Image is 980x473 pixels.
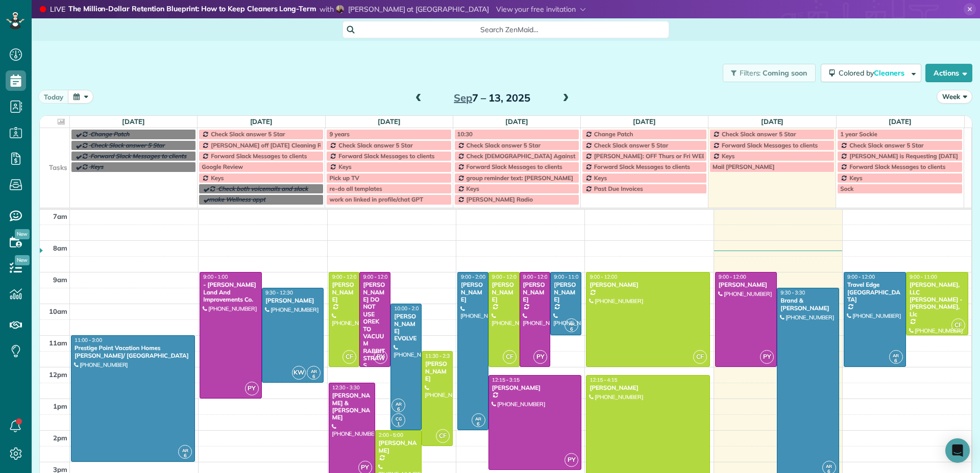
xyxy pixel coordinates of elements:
[329,185,382,192] span: re-do all templates
[90,163,103,170] span: Keys
[826,463,832,469] span: AR
[594,174,607,182] span: Keys
[68,4,316,15] strong: The Million-Dollar Retention Blueprint: How to Keep Cleaners Long-Term
[329,174,359,182] span: Pick up TV
[467,174,573,182] span: group reminder text: [PERSON_NAME]
[202,163,243,170] span: Google Review
[396,416,402,421] span: CG
[533,350,547,364] span: PY
[763,68,807,78] span: Coming soon
[49,339,67,347] span: 11am
[394,313,419,342] div: [PERSON_NAME] EVOLVE
[594,141,668,149] span: Check Slack answer 5 Star
[53,402,67,410] span: 1pm
[320,5,334,14] span: with
[338,163,351,170] span: Keys
[329,130,350,138] span: 9 years
[718,281,774,288] div: [PERSON_NAME]
[910,273,937,280] span: 9:00 - 11:00
[633,117,656,126] a: [DATE]
[457,130,473,138] span: 10:30
[565,453,578,467] span: PY
[211,130,285,138] span: Check Slack answer 5 Star
[292,366,306,380] span: KW
[53,244,67,252] span: 8am
[467,152,612,160] span: Check [DEMOGRAPHIC_DATA] Against Spreadsheet
[467,163,562,170] span: Forward Slack Messages to clients
[49,370,67,379] span: 12pm
[589,281,707,288] div: [PERSON_NAME]
[760,350,774,364] span: PY
[849,174,862,182] span: Keys
[332,384,360,391] span: 12:30 - 3:30
[554,273,581,280] span: 9:00 - 11:00
[839,68,908,78] span: Colored by
[467,185,479,192] span: Keys
[379,432,403,438] span: 2:00 - 5:00
[553,281,578,303] div: [PERSON_NAME]
[425,353,453,359] span: 11:30 - 2:30
[454,91,472,104] span: Sep
[693,350,707,364] span: CF
[90,141,164,149] span: Check Slack answer 5 Star
[780,289,805,296] span: 9:30 - 3:30
[394,305,422,312] span: 10:00 - 2:00
[523,273,551,280] span: 9:00 - 12:00
[15,255,30,265] span: New
[90,130,130,138] span: Change Patch
[840,130,877,138] span: 1 year Sockie
[362,281,387,369] div: [PERSON_NAME] DO NOT USE OREK TO VACUUM RABBIT STRAWS
[893,353,899,358] span: AR
[840,185,853,192] span: Sock
[467,195,533,203] span: [PERSON_NAME] Radio
[594,152,716,160] span: [PERSON_NAME]: OFF Thurs or Fri WEEKLY
[722,130,796,138] span: Check Slack answer 5 Star
[363,273,390,280] span: 9:00 - 12:00
[847,273,875,280] span: 9:00 - 12:00
[338,141,412,149] span: Check Slack answer 5 Star
[53,276,67,284] span: 9am
[265,297,321,304] div: [PERSON_NAME]
[311,368,317,374] span: AR
[925,64,972,82] button: Actions
[719,273,746,280] span: 9:00 - 12:00
[492,281,517,303] div: [PERSON_NAME]
[122,117,145,126] a: [DATE]
[74,344,192,359] div: Prestige Point Vacation Homes [PERSON_NAME]/ [GEOGRAPHIC_DATA]
[472,419,485,429] small: 6
[492,377,520,383] span: 12:15 - 3:15
[590,273,617,280] span: 9:00 - 12:00
[203,281,259,303] div: - [PERSON_NAME] Land And Improvements Co.
[780,297,836,312] div: Brand & [PERSON_NAME]
[38,90,69,104] button: today
[467,141,541,149] span: Check Slack answer 5 Star
[761,117,784,126] a: [DATE]
[348,5,489,14] span: [PERSON_NAME] at [GEOGRAPHIC_DATA]
[889,117,912,126] a: [DATE]
[182,447,188,453] span: AR
[203,273,228,280] span: 9:00 - 1:00
[849,141,923,149] span: Check Slack answer 5 Star
[53,434,67,442] span: 2pm
[378,117,401,126] a: [DATE]
[590,377,617,383] span: 12:15 - 4:15
[307,372,320,382] small: 6
[713,163,774,170] span: Mail [PERSON_NAME]
[396,401,402,407] span: AR
[492,384,578,391] div: [PERSON_NAME]
[475,416,481,421] span: AR
[740,68,761,78] span: Filters:
[245,382,259,395] span: PY
[336,5,344,13] img: cheryl-hajjar-8ca2d9a0a98081571bad45d25e3ae1ebb22997dcb0f93f4b4d0906acd6b91865.png
[332,273,360,280] span: 9:00 - 12:00
[392,419,405,429] small: 1
[332,392,372,421] div: [PERSON_NAME] & [PERSON_NAME]
[594,130,633,138] span: Change Patch
[594,185,643,192] span: Past Due Invoices
[265,289,293,296] span: 9:30 - 12:30
[951,318,965,332] span: CF
[218,185,308,192] span: Check both voicemails and slack
[849,163,945,170] span: Forward Slack Messages to clients
[378,439,419,454] div: [PERSON_NAME]
[569,321,575,327] span: AR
